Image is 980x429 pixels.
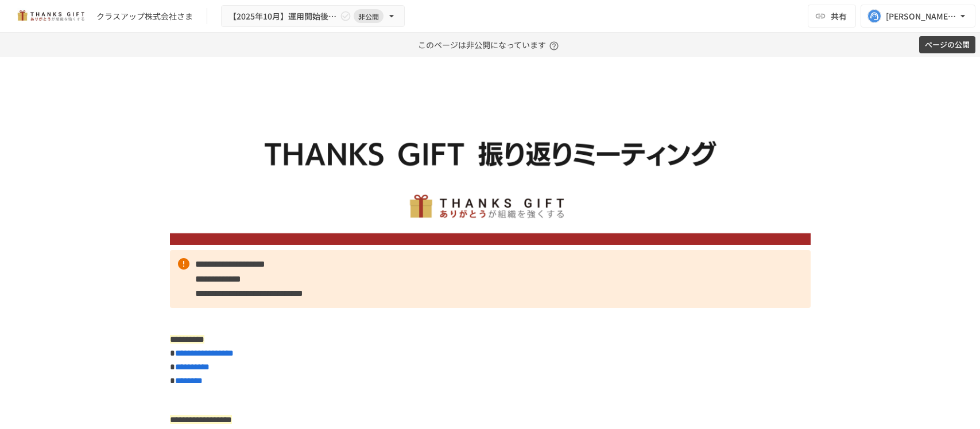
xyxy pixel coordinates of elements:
[170,85,811,245] img: ywjCEzGaDRs6RHkpXm6202453qKEghjSpJ0uwcQsaCz
[861,5,975,28] button: [PERSON_NAME][EMAIL_ADDRESS][DOMAIN_NAME]
[354,10,384,22] span: 非公開
[808,5,856,28] button: 共有
[96,10,193,22] div: クラスアップ株式会社さま
[228,9,338,24] span: 【2025年10月】運用開始後振り返りミーティング
[221,5,405,28] button: 【2025年10月】運用開始後振り返りミーティング非公開
[886,9,957,24] div: [PERSON_NAME][EMAIL_ADDRESS][DOMAIN_NAME]
[14,7,87,25] img: mMP1OxWUAhQbsRWCurg7vIHe5HqDpP7qZo7fRoNLXQh
[418,33,562,57] p: このページは非公開になっています
[831,10,847,22] span: 共有
[919,36,975,54] button: ページの公開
